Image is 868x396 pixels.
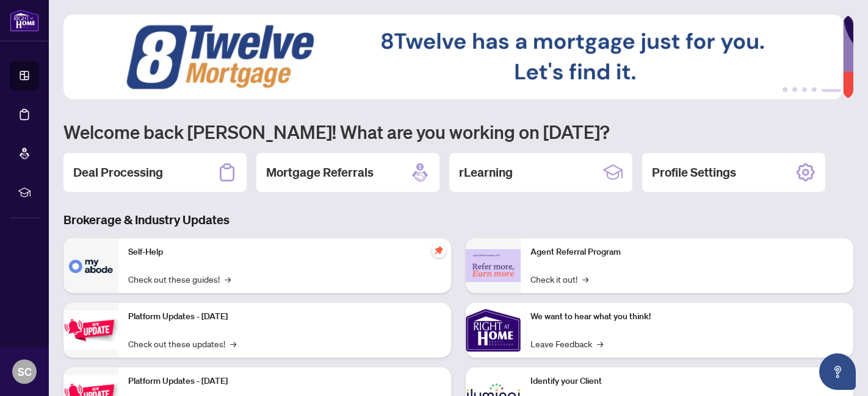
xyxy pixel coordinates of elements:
span: SC [18,363,32,380]
h3: Brokerage & Industry Updates [63,211,853,228]
a: Check it out!→ [530,272,588,286]
button: 5 [822,87,841,92]
img: Self-Help [63,238,118,293]
img: Agent Referral Program [466,249,521,283]
span: → [597,337,603,350]
span: → [582,272,588,286]
button: 3 [802,87,807,92]
button: 1 [783,87,787,92]
a: Leave Feedback→ [530,337,603,350]
span: pushpin [432,243,446,258]
h2: Deal Processing [73,164,163,181]
a: Check out these updates!→ [128,337,236,350]
h2: Mortgage Referrals [266,164,374,181]
p: We want to hear what you think! [530,310,844,324]
p: Platform Updates - [DATE] [128,375,441,388]
h2: Profile Settings [652,164,736,181]
p: Identify your Client [530,375,844,388]
span: → [230,337,236,350]
button: Open asap [819,353,856,390]
p: Platform Updates - [DATE] [128,310,441,324]
h1: Welcome back [PERSON_NAME]! What are you working on [DATE]? [63,120,853,143]
p: Self-Help [128,246,441,259]
button: 4 [812,87,817,92]
p: Agent Referral Program [530,246,844,259]
img: Platform Updates - July 21, 2025 [63,311,118,349]
h2: rLearning [459,164,513,181]
a: Check out these guides!→ [128,272,231,286]
img: Slide 4 [63,15,843,99]
img: We want to hear what you think! [466,303,521,358]
button: 2 [792,87,797,92]
span: → [225,272,231,286]
img: logo [10,9,39,32]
